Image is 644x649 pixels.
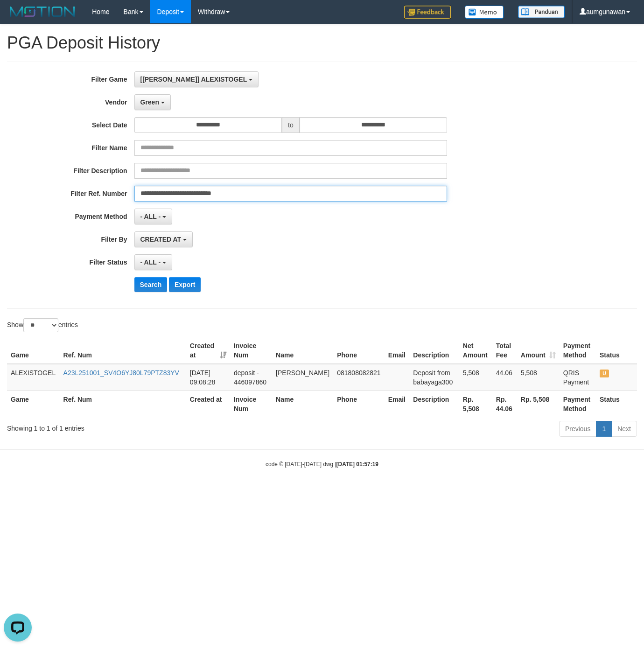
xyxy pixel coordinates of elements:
[333,337,384,364] th: Phone
[409,337,459,364] th: Description
[409,391,459,417] th: Description
[186,391,230,417] th: Created at
[169,277,201,292] button: Export
[404,6,451,19] img: Feedback.jpg
[465,6,504,19] img: Button%20Memo.svg
[272,391,333,417] th: Name
[600,370,609,377] span: UNPAID
[60,391,186,417] th: Ref. Num
[266,461,378,468] small: code © [DATE]-[DATE] dwg |
[134,209,172,224] button: - ALL -
[7,34,637,52] h1: PGA Deposit History
[230,337,272,364] th: Invoice Num
[492,337,517,364] th: Total Fee
[596,337,637,364] th: Status
[134,94,171,110] button: Green
[492,391,517,417] th: Rp. 44.06
[282,117,300,133] span: to
[140,236,182,243] span: CREATED AT
[560,337,596,364] th: Payment Method
[7,420,261,433] div: Showing 1 to 1 of 1 entries
[611,421,637,437] a: Next
[7,364,60,391] td: ALEXISTOGEL
[336,461,378,468] strong: [DATE] 01:57:19
[134,71,259,87] button: [[PERSON_NAME]] ALEXISTOGEL
[63,369,179,377] a: A23L251001_SV4O6YJ80L79PTZ83YV
[385,391,410,417] th: Email
[559,421,596,437] a: Previous
[333,364,384,391] td: 081808082821
[518,6,565,18] img: panduan.png
[517,337,560,364] th: Amount: activate to sort column ascending
[134,254,172,270] button: - ALL -
[333,391,384,417] th: Phone
[23,318,58,332] select: Showentries
[596,391,637,417] th: Status
[459,337,492,364] th: Net Amount
[560,364,596,391] td: QRIS Payment
[134,231,193,247] button: CREATED AT
[492,364,517,391] td: 44.06
[140,258,161,266] span: - ALL -
[134,277,168,292] button: Search
[186,364,230,391] td: [DATE] 09:08:28
[272,337,333,364] th: Name
[186,337,230,364] th: Created at: activate to sort column ascending
[459,391,492,417] th: Rp. 5,508
[409,364,459,391] td: Deposit from babayaga300
[60,337,186,364] th: Ref. Num
[140,213,161,220] span: - ALL -
[7,5,78,19] img: MOTION_logo.png
[459,364,492,391] td: 5,508
[140,98,159,106] span: Green
[560,391,596,417] th: Payment Method
[272,364,333,391] td: [PERSON_NAME]
[4,4,32,32] button: Open LiveChat chat widget
[7,318,78,332] label: Show entries
[7,337,60,364] th: Game
[517,364,560,391] td: 5,508
[230,391,272,417] th: Invoice Num
[517,391,560,417] th: Rp. 5,508
[385,337,410,364] th: Email
[230,364,272,391] td: deposit - 446097860
[7,391,60,417] th: Game
[596,421,612,437] a: 1
[140,76,247,83] span: [[PERSON_NAME]] ALEXISTOGEL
